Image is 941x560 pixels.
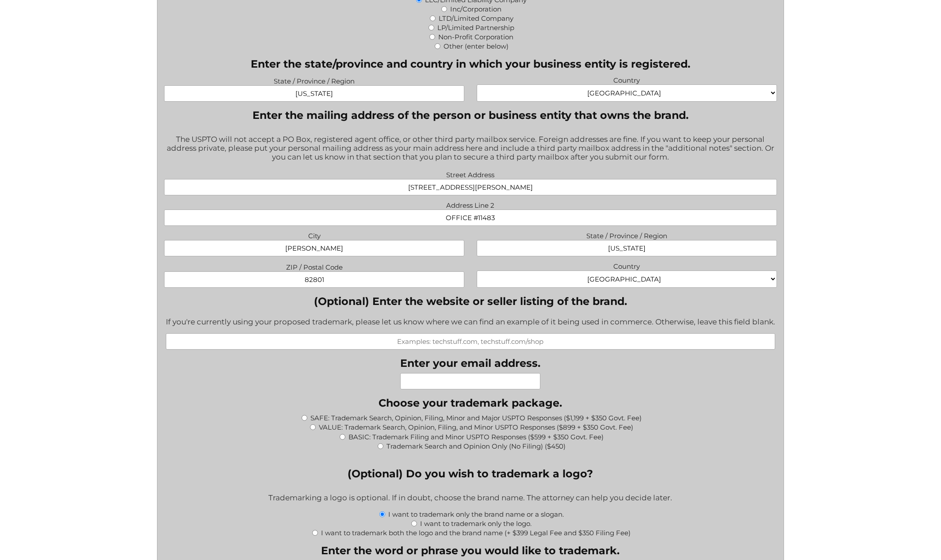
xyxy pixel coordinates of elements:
[379,396,562,409] legend: Choose your trademark package.
[477,229,777,240] label: State / Province / Region
[450,5,501,13] label: Inc/Corporation
[386,442,566,450] label: Trademark Search and Opinion Only (No Filing) ($450)
[164,129,777,168] div: The USPTO will not accept a PO Box, registered agent office, or other third party mailbox service...
[477,260,777,270] label: Country
[251,57,690,70] legend: Enter the state/province and country in which your business entity is registered.
[164,199,777,210] label: Address Line 2
[420,519,532,528] label: I want to trademark only the logo.
[319,423,633,431] label: VALUE: Trademark Search, Opinion, Filing, and Minor USPTO Responses ($899 + $350 Govt. Fee)
[164,488,777,509] div: Trademarking a logo is optional. If in doubt, choose the brand name. The attorney can help you de...
[166,333,775,350] input: Examples: techstuff.com, techstuff.com/shop
[164,261,464,271] label: ZIP / Postal Code
[310,414,642,422] label: SAFE: Trademark Search, Opinion, Filing, Minor and Major USPTO Responses ($1,199 + $350 Govt. Fee)
[388,510,564,518] label: I want to trademark only the brand name or a slogan.
[348,433,604,441] label: BASIC: Trademark Filing and Minor USPTO Responses ($599 + $350 Govt. Fee)
[438,33,513,41] label: Non-Profit Corporation
[164,168,777,179] label: Street Address
[164,75,464,85] label: State / Province / Region
[321,544,620,557] label: Enter the word or phrase you would like to trademark.
[164,229,464,240] label: City
[477,74,777,84] label: Country
[321,529,631,537] label: I want to trademark both the logo and the brand name (+ $399 Legal Fee and $350 Filing Fee)
[439,14,513,23] label: LTD/Limited Company
[166,295,775,308] label: (Optional) Enter the website or seller listing of the brand.
[348,467,593,480] legend: (Optional) Do you wish to trademark a logo?
[437,23,514,32] label: LP/Limited Partnership
[400,357,540,370] label: Enter your email address.
[444,42,509,50] label: Other (enter below)
[166,312,775,333] div: If you're currently using your proposed trademark, please let us know where we can find an exampl...
[252,109,689,122] legend: Enter the mailing address of the person or business entity that owns the brand.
